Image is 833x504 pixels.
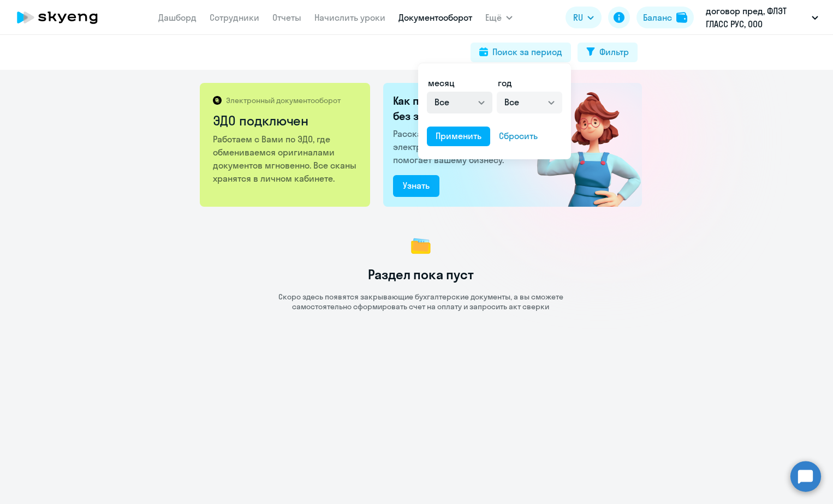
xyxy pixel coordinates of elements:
div: Применить [436,129,481,142]
span: год [498,77,512,88]
span: месяц [428,77,455,88]
div: Сбросить [499,129,538,142]
button: Сбросить [490,127,546,146]
button: Применить [427,127,490,146]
